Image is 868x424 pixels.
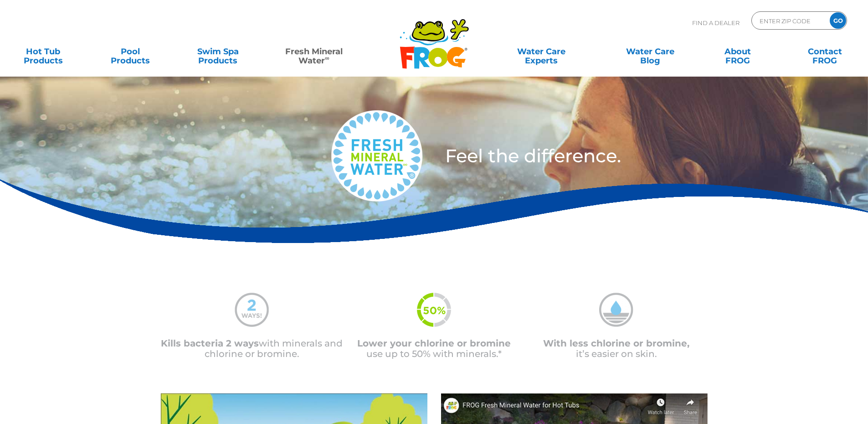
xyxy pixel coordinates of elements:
img: mineral-water-2-ways [235,293,269,327]
a: Fresh MineralWater∞ [271,42,356,61]
a: Water CareBlog [616,42,684,61]
input: Zip Code Form [759,14,820,27]
a: Hot TubProducts [9,42,77,61]
p: it’s easier on skin. [525,338,708,359]
img: fresh-mineral-water-logo-medium [331,110,422,202]
span: Kills bacteria 2 ways [161,338,259,349]
a: AboutFROG [704,42,771,61]
a: Swim SpaProducts [184,42,252,61]
img: fmw-50percent-icon [417,293,451,327]
span: Lower your chlorine or bromine [357,338,511,349]
p: Find A Dealer [692,11,740,34]
a: PoolProducts [97,42,164,61]
img: mineral-water-less-chlorine [599,293,633,327]
span: With less chlorine or bromine, [543,338,689,349]
a: Water CareExperts [486,42,596,61]
a: ContactFROG [791,42,859,61]
p: with minerals and chlorine or bromine. [161,338,343,359]
p: use up to 50% with minerals.* [343,338,525,359]
input: GO [830,12,846,29]
h3: Feel the difference. [445,147,796,165]
sup: ∞ [325,54,329,62]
